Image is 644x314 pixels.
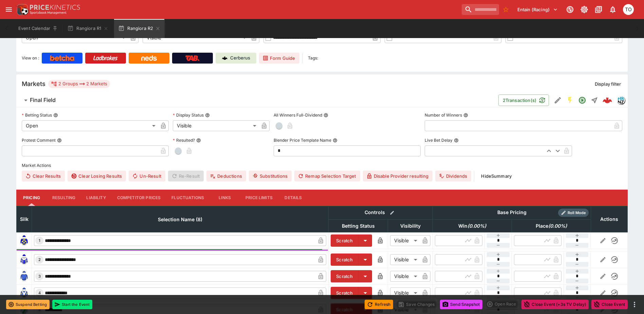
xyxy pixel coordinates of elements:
[52,300,92,309] button: Start the Event
[591,78,625,89] button: Display filter
[16,93,498,107] button: Final Field
[623,4,634,15] div: Thomas OConnor
[37,238,42,243] span: 1
[558,209,589,217] div: Show/hide Price Roll mode configuration.
[548,222,567,230] em: ( 0.00 %)
[51,80,107,88] div: 2 Groups 2 Markets
[477,171,516,181] button: HideSummary
[390,271,420,282] div: Visible
[93,55,118,61] img: Ladbrokes
[390,235,420,246] div: Visible
[294,171,360,181] button: Remap Selection Target
[591,300,628,309] button: Close Event
[22,53,39,64] label: View on :
[617,96,625,104] div: hrnz
[578,3,590,16] button: Toggle light/dark mode
[230,55,250,62] p: Cerberus
[333,138,337,143] button: Blender Price Template Name
[621,2,636,17] button: Thomas OConnor
[37,291,42,295] span: 4
[22,137,56,143] p: Protest Comment
[240,190,278,206] button: Price Limits
[603,95,612,105] div: 3209e646-ce1d-4427-9278-3d7a950a852f
[528,222,574,230] span: Place(0.00%)
[19,254,30,265] img: runner 2
[500,4,511,15] button: No Bookmarks
[37,257,42,262] span: 2
[329,206,433,219] th: Controls
[15,3,29,16] img: PriceKinetics Logo
[390,287,420,298] div: Visible
[393,222,428,230] span: Visibility
[363,171,433,181] button: Disable Provider resulting
[22,120,158,131] div: Open
[53,113,58,118] button: Betting Status
[278,190,309,206] button: Details
[498,94,549,106] button: 2Transaction(s)
[173,137,195,143] p: Resulted?
[173,120,259,131] div: Visible
[22,171,65,181] button: Clear Results
[6,300,50,309] button: Suspend Betting
[17,206,32,232] th: Silk
[467,222,486,230] em: ( 0.00 %)
[564,94,576,106] button: SGM Enabled
[216,53,256,64] a: Cerberus
[141,55,157,61] img: Neds
[173,112,204,118] p: Display Status
[603,95,612,105] img: logo-cerberus--red.svg
[68,171,126,181] button: Clear Losing Results
[22,80,45,88] h5: Markets
[50,55,74,61] img: Betcha
[578,96,586,104] svg: Open
[196,138,201,143] button: Resulted?
[114,19,165,38] button: Rangiora R2
[513,4,562,15] button: Select Tenant
[3,3,15,16] button: open drawer
[521,300,589,309] button: Close Event (+3s TV Delay)
[576,94,588,106] button: Open
[30,97,56,104] h6: Final Field
[331,234,358,247] button: Scratch
[425,112,462,118] p: Number of Winners
[565,210,589,216] span: Roll Mode
[274,112,322,118] p: All Winners Full-Dividend
[22,112,52,118] p: Betting Status
[168,171,204,181] span: Re-Result
[37,274,42,279] span: 3
[16,190,47,206] button: Pricing
[19,287,30,298] img: runner 4
[22,160,622,171] label: Market Actions
[274,137,331,143] p: Blender Price Template Name
[185,55,200,61] img: TabNZ
[390,254,420,265] div: Visible
[463,113,468,118] button: Number of Winners
[19,235,30,246] img: runner 1
[591,206,627,232] th: Actions
[209,190,240,206] button: Links
[205,113,210,118] button: Display Status
[451,222,494,230] span: Win(0.00%)
[435,171,471,181] button: Dividends
[30,11,67,14] img: Sportsbook Management
[601,93,614,107] a: 3209e646-ce1d-4427-9278-3d7a950a852f
[365,300,393,309] button: Refresh
[81,190,111,206] button: Liability
[617,97,625,104] img: hrnz
[30,5,80,10] img: PriceKinetics
[129,171,165,181] button: Un-Result
[166,190,209,206] button: Fluctuations
[607,3,619,16] button: Notifications
[259,53,299,64] a: Form Guide
[331,287,358,299] button: Scratch
[324,113,328,118] button: All Winners Full-Dividend
[564,3,576,16] button: Connected to PK
[308,53,318,64] label: Tags:
[388,208,397,217] button: Bulk edit
[462,4,499,15] input: search
[588,94,601,106] button: Straight
[495,208,529,217] div: Base Pricing
[440,300,482,309] button: Send Snapshot
[552,94,564,106] button: Edit Detail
